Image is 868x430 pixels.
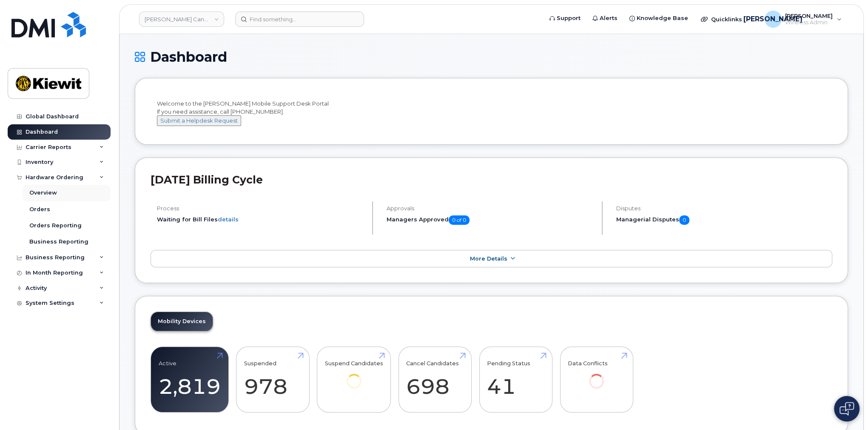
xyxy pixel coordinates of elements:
div: Welcome to the [PERSON_NAME] Mobile Support Desk Portal If you need assistance, call [PHONE_NUMBER]. [157,100,826,126]
a: Mobility Devices [151,312,213,331]
h4: Approvals [387,205,595,212]
span: 0 [679,215,689,225]
h1: Dashboard [135,49,848,64]
a: Pending Status 41 [487,352,544,408]
li: Waiting for Bill Files [157,215,365,224]
span: More Details [470,255,507,262]
a: Suspend Candidates [325,352,383,401]
h5: Managerial Disputes [616,215,832,225]
a: Submit a Helpdesk Request [157,117,241,124]
img: Open chat [840,402,854,416]
span: 0 of 0 [449,215,470,225]
a: Data Conflicts [568,352,625,401]
h4: Disputes [616,205,832,212]
h5: Managers Approved [387,215,595,225]
a: details [218,216,239,223]
a: Cancel Candidates 698 [406,352,464,408]
a: Active 2,819 [159,352,221,408]
h2: [DATE] Billing Cycle [151,173,832,186]
button: Submit a Helpdesk Request [157,115,241,126]
a: Suspended 978 [244,352,302,408]
h4: Process [157,205,365,212]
